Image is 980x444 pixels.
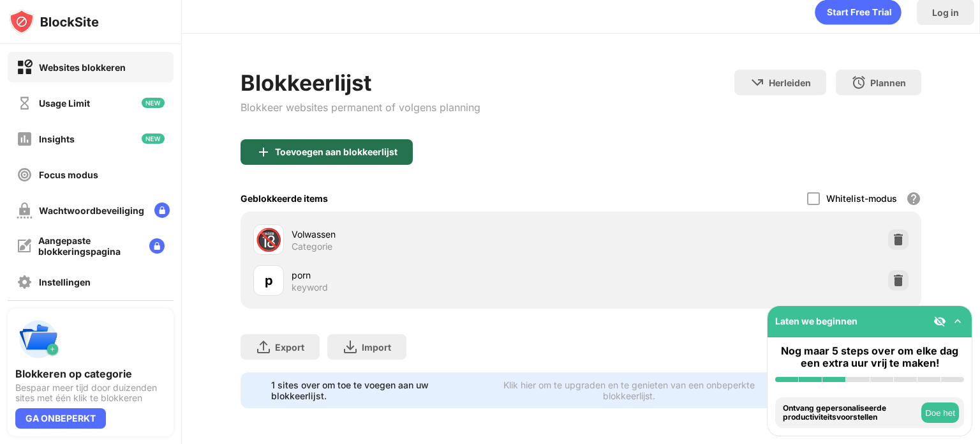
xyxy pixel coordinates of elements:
[39,134,75,144] div: Insights
[292,282,328,293] div: keyword
[17,203,33,218] img: password-protection-off.svg
[149,238,165,254] img: lock-menu.svg
[932,7,959,18] div: Log in
[15,367,166,380] div: Blokkeren op categorie
[271,379,476,401] div: 1 sites over om toe te voegen aan uw blokkeerlijst.
[921,402,959,423] button: Doe het
[933,315,946,328] img: eye-not-visible.svg
[17,238,32,254] img: customize-block-page-off.svg
[255,227,282,253] div: 🔞
[142,134,165,144] img: new-icon.svg
[38,235,139,257] div: Aangepaste blokkeringspagina
[15,316,61,362] img: push-categories.svg
[275,147,397,157] div: Toevoegen aan blokkeerlijst
[39,169,98,180] div: Focus modus
[292,227,581,241] div: Volwassen
[17,59,33,75] img: block-on.svg
[783,404,918,422] div: Ontvang gepersonaliseerde productiviteitsvoorstellen
[292,268,581,282] div: porn
[775,345,964,369] div: Nog maar 5 steps over om elke dag een extra uur vrij te maken!
[15,408,106,429] div: GA ONBEPERKT
[769,77,811,88] div: Herleiden
[39,62,126,73] div: Websites blokkeren
[241,70,480,96] div: Blokkeerlijst
[241,101,480,114] div: Blokkeer websites permanent of volgens planning
[951,315,964,328] img: omni-setup-toggle.svg
[39,205,144,216] div: Wachtwoordbeveiliging
[17,167,33,183] img: focus-off.svg
[17,274,33,290] img: settings-off.svg
[39,277,91,287] div: Instellingen
[362,342,391,353] div: Import
[775,316,857,326] div: Laten we beginnen
[292,241,332,252] div: Categorie
[15,383,166,403] div: Bespaar meer tijd door duizenden sites met één klik te blokkeren
[17,131,33,147] img: insights-off.svg
[39,98,90,109] div: Usage Limit
[154,203,170,218] img: lock-menu.svg
[9,9,99,34] img: logo-blocksite.svg
[484,379,775,401] div: Klik hier om te upgraden en te genieten van een onbeperkte blokkeerlijst.
[265,271,273,290] div: p
[870,77,906,88] div: Plannen
[241,193,328,204] div: Geblokkeerde items
[17,95,33,111] img: time-usage-off.svg
[142,98,165,108] img: new-icon.svg
[826,193,897,204] div: Whitelist-modus
[275,342,304,353] div: Export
